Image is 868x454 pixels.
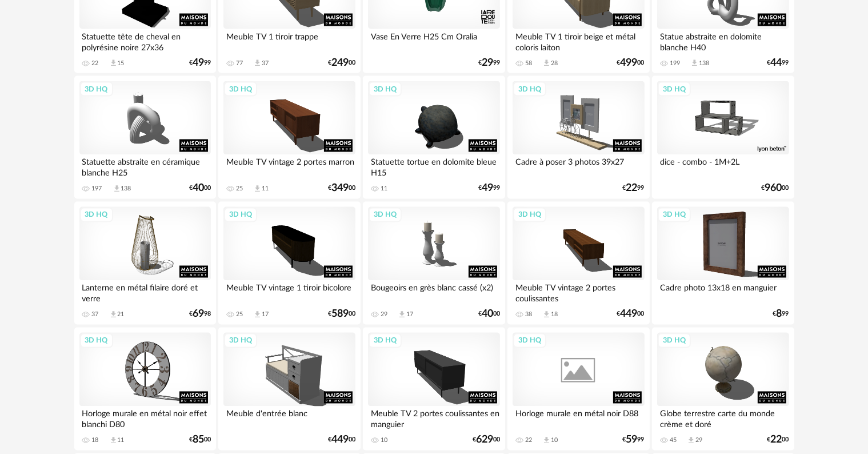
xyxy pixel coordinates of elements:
div: € 00 [328,59,355,67]
a: 3D HQ Horloge murale en métal noir effet blanchi D80 18 Download icon 11 €8500 [74,328,216,451]
a: 3D HQ Lanterne en métal filaire doré et verre 37 Download icon 21 €6998 [74,202,216,325]
div: 28 [551,59,558,67]
div: Meuble d'entrée blanc [223,407,355,429]
div: Meuble TV vintage 2 portes marron [223,155,355,178]
span: Download icon [109,436,118,445]
div: € 00 [617,59,645,67]
div: 29 [381,311,387,319]
span: Download icon [253,310,262,319]
div: € 99 [767,59,789,67]
span: 22 [626,185,638,193]
div: 3D HQ [224,208,257,222]
div: € 00 [189,436,211,444]
div: € 00 [328,310,355,318]
span: 85 [193,436,204,444]
a: 3D HQ Horloge murale en métal noir D88 22 Download icon 10 €5999 [507,328,649,451]
span: 449 [621,310,638,318]
span: 59 [626,436,638,444]
span: 44 [771,59,782,67]
div: Bougeoirs en grès blanc cassé (x2) [368,281,499,304]
div: Meuble TV vintage 2 portes coulissantes [513,281,644,304]
div: 3D HQ [80,82,113,97]
span: 349 [331,185,349,193]
div: 3D HQ [369,208,402,222]
div: 138 [121,185,131,193]
div: dice - combo - 1M+2L [657,155,789,178]
a: 3D HQ Bougeoirs en grès blanc cassé (x2) 29 Download icon 17 €4000 [363,202,505,325]
div: Meuble TV vintage 1 tiroir bicolore [223,281,355,304]
span: Download icon [398,310,406,319]
span: Download icon [113,185,121,193]
span: Download icon [109,310,118,319]
span: Download icon [687,436,695,445]
div: Meuble TV 1 tiroir trappe [223,29,355,52]
div: € 00 [328,185,355,193]
div: Meuble TV 2 portes coulissantes en manguier [368,407,499,429]
a: 3D HQ Meuble TV vintage 1 tiroir bicolore 25 Download icon 17 €58900 [218,202,360,325]
span: Download icon [253,185,262,193]
div: 11 [262,185,269,193]
div: 3D HQ [513,82,546,97]
div: 37 [92,311,99,319]
span: Download icon [542,59,551,67]
div: 18 [551,311,558,319]
a: 3D HQ Meuble TV 2 portes coulissantes en manguier 10 €62900 [363,328,505,451]
div: 3D HQ [369,82,402,97]
span: 249 [331,59,349,67]
div: 25 [236,311,243,319]
span: 49 [193,59,204,67]
div: € 99 [773,310,789,318]
a: 3D HQ Meuble TV vintage 2 portes marron 25 Download icon 11 €34900 [218,76,360,200]
div: € 99 [189,59,211,67]
div: 3D HQ [658,208,691,222]
div: Vase En Verre H25 Cm Oralia [368,29,499,52]
div: Lanterne en métal filaire doré et verre [79,281,211,304]
div: € 99 [623,185,645,193]
div: Statuette abstraite en céramique blanche H25 [79,155,211,178]
span: 49 [482,185,493,193]
div: 3D HQ [80,208,113,222]
div: 199 [670,59,680,67]
div: 77 [236,59,243,67]
div: Meuble TV 1 tiroir beige et métal coloris laiton [513,29,644,52]
div: 22 [525,437,532,445]
div: Horloge murale en métal noir D88 [513,407,644,429]
span: Download icon [253,59,262,67]
div: 37 [262,59,269,67]
div: € 98 [189,310,211,318]
a: 3D HQ Cadre à poser 3 photos 39x27 €2299 [507,76,649,200]
div: 25 [236,185,243,193]
a: 3D HQ Meuble d'entrée blanc €44900 [218,328,360,451]
div: 197 [92,185,102,193]
div: € 99 [478,59,500,67]
div: € 00 [617,310,645,318]
a: 3D HQ Globe terrestre carte du monde crème et doré 45 Download icon 29 €2200 [652,328,794,451]
span: 29 [482,59,493,67]
div: 3D HQ [658,82,691,97]
div: Statue abstraite en dolomite blanche H40 [657,29,789,52]
span: 22 [771,436,782,444]
div: € 99 [478,185,500,193]
div: € 00 [478,310,500,318]
span: Download icon [542,436,551,445]
div: Statuette tortue en dolomite bleue H15 [368,155,499,178]
span: 960 [765,185,782,193]
span: 40 [482,310,493,318]
div: 138 [699,59,709,67]
div: 11 [381,185,387,193]
div: 38 [525,311,532,319]
div: € 99 [623,436,645,444]
div: 45 [670,437,677,445]
div: 18 [92,437,99,445]
div: Horloge murale en métal noir effet blanchi D80 [79,407,211,429]
span: 629 [476,436,493,444]
div: 17 [406,311,413,319]
div: € 00 [767,436,789,444]
span: 69 [193,310,204,318]
div: 3D HQ [224,82,257,97]
div: 11 [118,437,125,445]
div: 3D HQ [80,333,113,348]
a: 3D HQ Meuble TV vintage 2 portes coulissantes 38 Download icon 18 €44900 [507,202,649,325]
div: 3D HQ [658,333,691,348]
span: 449 [331,436,349,444]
